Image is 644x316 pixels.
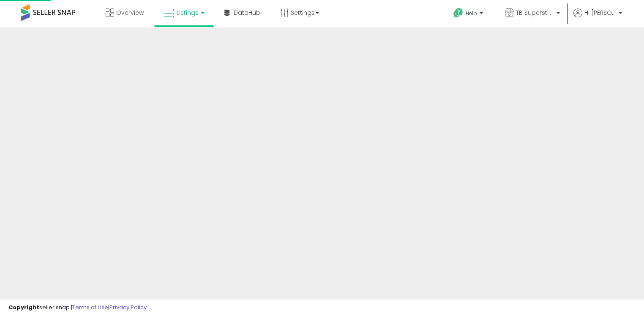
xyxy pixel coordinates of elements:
span: Overview [116,8,144,17]
span: DataHub [234,8,260,17]
i: Get Help [453,8,464,18]
a: Hi [PERSON_NAME] [573,8,622,27]
span: TB Superstore [516,8,554,17]
a: Terms of Use [72,303,108,311]
div: seller snap | | [8,304,147,312]
span: Listings [177,8,199,17]
strong: Copyright [8,303,39,311]
a: Help [447,1,491,27]
span: Help [466,10,477,17]
a: Privacy Policy [109,303,147,311]
span: Hi [PERSON_NAME] [584,8,616,17]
